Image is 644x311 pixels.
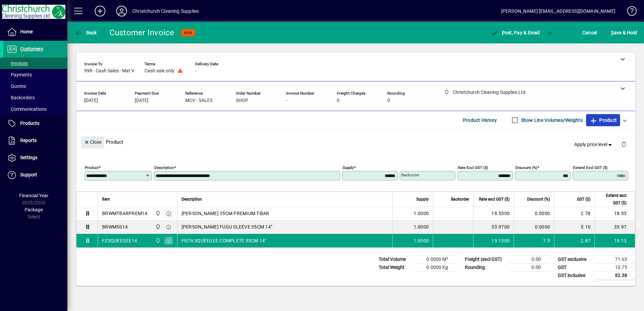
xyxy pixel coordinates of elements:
[20,172,37,177] span: Support
[85,165,99,170] mat-label: Product
[182,237,266,244] span: FILTA SQUEEGEE COMPLETE 35CM 14"
[286,98,288,103] span: -
[184,31,192,35] span: NEW
[3,103,67,115] a: Communications
[73,27,99,39] button: Back
[84,98,98,103] span: [DATE]
[611,27,637,38] span: ave & Hold
[515,165,537,170] mat-label: Discount (%)
[20,29,33,34] span: Home
[463,115,497,126] span: Product History
[461,255,509,263] td: Freight (excl GST)
[595,255,635,263] td: 71.63
[185,98,213,103] span: MCV - SALES
[414,210,429,217] span: 1.0000
[616,141,632,147] app-page-header-button: Delete
[3,80,67,92] a: Quotes
[611,30,614,35] span: S
[343,165,354,170] mat-label: Supply
[84,68,134,74] span: 998 - Cash Sales - Mat V
[478,237,510,244] div: 19.1300
[7,72,32,77] span: Payments
[616,136,632,152] button: Delete
[7,95,35,100] span: Backorders
[20,120,39,126] span: Products
[509,255,549,263] td: 0.00
[514,220,554,234] td: 0.0000
[81,136,104,148] button: Close
[599,192,626,207] span: Extend excl GST ($)
[3,24,67,40] a: Home
[111,5,132,17] button: Profile
[144,68,174,74] span: Cash sale only
[416,196,429,203] span: Supply
[554,207,594,220] td: 2.78
[582,27,597,38] span: Cancel
[487,27,543,39] button: Post, Pay & Email
[182,196,202,203] span: Description
[102,223,128,230] div: BRWMSS14
[622,1,636,23] a: Knowledge Base
[594,234,635,247] td: 19.13
[3,167,67,183] a: Support
[514,234,554,247] td: 7.5
[74,30,97,35] span: Back
[478,210,510,217] div: 18.5300
[594,220,635,234] td: 33.97
[478,223,510,230] div: 33.9700
[182,223,272,230] span: [PERSON_NAME] FUGU SLEEVE 35CM 14"
[3,115,67,132] a: Products
[7,83,26,89] span: Quotes
[502,30,505,35] span: P
[109,27,174,38] div: Customer Invoice
[19,193,49,198] span: Financial Year
[573,165,608,170] mat-label: Extend excl GST ($)
[132,6,199,16] div: Christchurch Cleaning Supplies
[154,223,161,231] span: Christchurch Cleaning Supplies Ltd
[67,27,104,39] app-page-header-button: Back
[3,58,67,69] a: Invoices
[589,115,617,126] span: Product
[195,68,196,74] span: -
[182,210,269,217] span: [PERSON_NAME] 35CM PREMIUM T-BAR
[7,106,46,112] span: Communications
[461,263,509,271] td: Rounding
[514,207,554,220] td: 0.0000
[3,149,67,166] a: Settings
[581,27,599,39] button: Cancel
[79,139,106,145] app-page-header-button: Close
[7,61,28,66] span: Invoices
[554,234,594,247] td: 2.87
[154,165,174,170] mat-label: Description
[3,132,67,149] a: Reports
[416,263,456,271] td: 0.0000 Kg
[554,220,594,234] td: 5.10
[25,207,43,212] span: Package
[414,223,429,230] span: 1.0000
[609,27,639,39] button: Save & Hold
[102,237,137,244] div: FZSQUEEGEE14
[554,263,595,271] td: GST
[76,130,635,154] div: Product
[3,69,67,80] a: Payments
[387,98,390,103] span: 0
[554,271,595,280] td: GST inclusive
[375,255,416,263] td: Total Volume
[509,263,549,271] td: 0.00
[3,92,67,103] a: Backorders
[479,196,510,203] span: Rate excl GST ($)
[490,30,540,35] span: ost, Pay & Email
[595,263,635,271] td: 10.75
[20,155,37,160] span: Settings
[451,196,469,203] span: Backorder
[375,263,416,271] td: Total Weight
[460,114,500,126] button: Product History
[401,173,419,177] mat-label: Backorder
[586,114,620,126] button: Product
[577,196,590,203] span: GST ($)
[527,196,550,203] span: Discount (%)
[594,207,635,220] td: 18.53
[236,98,248,103] span: SHOP
[574,141,613,148] span: Apply price level
[154,210,161,217] span: Christchurch Cleaning Supplies Ltd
